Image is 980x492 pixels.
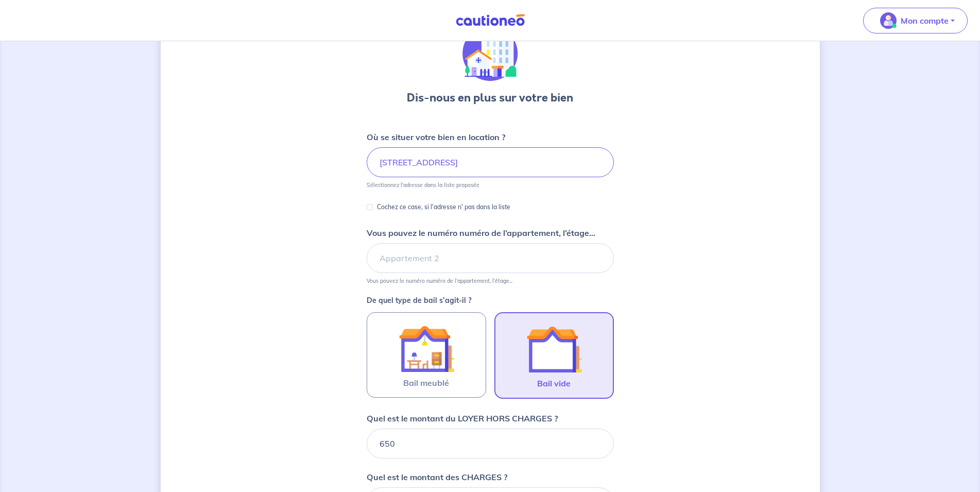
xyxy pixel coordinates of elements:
button: illu_account_valid_menu.svgMon compte [863,8,968,33]
p: Quel est le montant des CHARGES ? [367,471,507,483]
p: Mon compte [901,14,949,27]
p: Quel est le montant du LOYER HORS CHARGES ? [367,412,558,425]
p: Cochez ce case, si l'adresse n' pas dans la liste [377,201,510,213]
p: De quel type de bail s’agit-il ? [367,297,614,304]
img: Cautioneo [452,14,529,27]
img: illu_empty_lease.svg [526,321,582,377]
p: Où se situer votre bien en location ? [367,131,505,143]
input: 750€ [367,429,614,459]
h3: Dis-nous en plus sur votre bien [407,90,573,106]
p: Vous pouvez le numéro numéro de l’appartement, l’étage... [367,227,595,239]
p: Vous pouvez le numéro numéro de l’appartement, l’étage... [367,277,512,284]
span: Bail meublé [403,377,449,389]
img: illu_houses.svg [462,26,518,81]
img: illu_account_valid_menu.svg [880,12,897,29]
input: 2 rue de paris, 59000 lille [367,147,614,177]
span: Bail vide [537,377,571,389]
img: illu_furnished_lease.svg [399,321,454,377]
p: Sélectionnez l'adresse dans la liste proposée [367,181,479,189]
input: Appartement 2 [367,243,614,273]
